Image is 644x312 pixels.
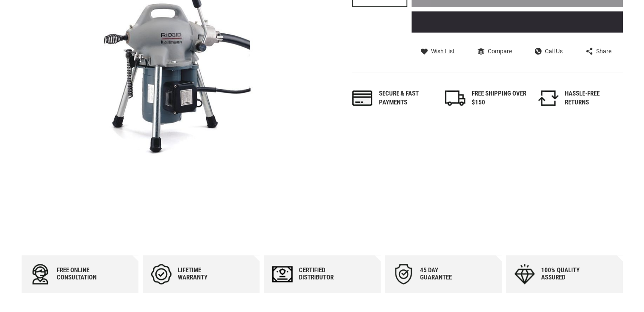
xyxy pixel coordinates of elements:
a: Wish List [421,47,455,55]
img: returns [538,90,558,106]
span: Compare [488,48,512,54]
a: Call Us [535,47,563,55]
img: shipping [445,90,465,106]
div: Lifetime warranty [178,267,229,281]
span: Call Us [545,48,563,54]
div: 100% quality assured [541,267,592,281]
img: payments [352,90,373,106]
div: FREE SHIPPING OVER $150 [472,89,527,107]
div: Secure & fast payments [379,89,434,107]
div: HASSLE-FREE RETURNS [565,89,620,107]
div: 45 day Guarantee [420,267,471,281]
div: Certified Distributor [299,267,350,281]
span: Wish List [431,48,455,54]
span: Share [596,48,611,54]
div: Free online consultation [57,267,108,281]
a: Compare [478,47,512,55]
